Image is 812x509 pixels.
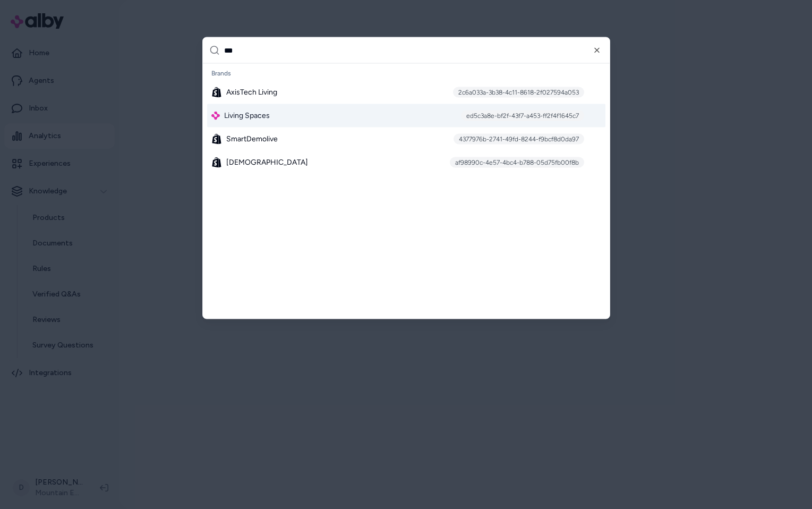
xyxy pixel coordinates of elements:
div: 4377976b-2741-49fd-8244-f9bcf8d0da97 [454,134,584,145]
span: SmartDemolive [226,134,278,145]
div: af98990c-4e57-4bc4-b788-05d75fb00f8b [450,157,584,168]
div: ed5c3a8e-bf2f-43f7-a453-ff2f4f1645c7 [461,111,584,121]
span: [DEMOGRAPHIC_DATA] [226,157,308,168]
img: alby Logo [211,112,220,120]
div: Brands [207,66,605,81]
div: 2c6a033a-3b38-4c11-8618-2f027594a053 [453,87,584,98]
span: Living Spaces [224,111,270,121]
span: AxisTech Living [226,87,277,98]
